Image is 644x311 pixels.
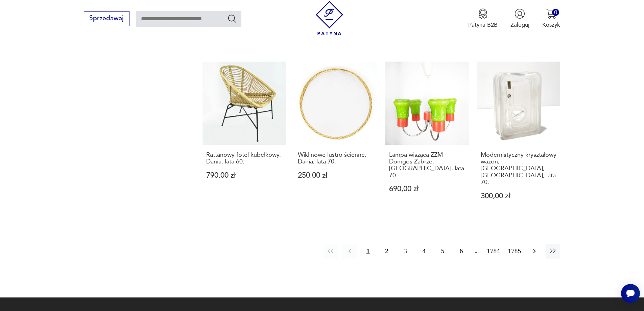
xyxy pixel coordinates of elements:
[621,284,640,303] iframe: Smartsupp widget button
[84,11,129,26] button: Sprzedawaj
[389,185,465,193] p: 690,00 zł
[468,8,498,29] a: Ikona medaluPatyna B2B
[398,244,412,259] button: 3
[298,152,374,165] h3: Wiklinowe lustro ścienne, Dania, lata 70.
[477,62,560,216] a: Modernistyczny kryształowy wazon, Noritake, Japonia, lata 70.Modernistyczny kryształowy wazon, [G...
[294,62,378,216] a: Wiklinowe lustro ścienne, Dania, lata 70.Wiklinowe lustro ścienne, Dania, lata 70.250,00 zł
[206,172,282,179] p: 790,00 zł
[379,244,394,259] button: 2
[481,193,557,200] p: 300,00 zł
[298,172,374,179] p: 250,00 zł
[227,14,237,23] button: Szukaj
[361,244,375,259] button: 1
[385,62,469,216] a: Lampa wisząca ZZM Domgos Zabrze, Polska, lata 70.Lampa wisząca ZZM Domgos Zabrze, [GEOGRAPHIC_DAT...
[312,1,347,35] img: Patyna - sklep z meblami i dekoracjami vintage
[389,152,465,179] h3: Lampa wisząca ZZM Domgos Zabrze, [GEOGRAPHIC_DATA], lata 70.
[478,8,488,19] img: Ikona medalu
[485,244,502,259] button: 1784
[542,21,560,29] p: Koszyk
[515,8,525,19] img: Ikonka użytkownika
[468,21,498,29] p: Patyna B2B
[202,62,286,216] a: Rattanowy fotel kubełkowy, Dania, lata 60.Rattanowy fotel kubełkowy, Dania, lata 60.790,00 zł
[454,244,469,259] button: 6
[435,244,450,259] button: 5
[510,8,529,29] button: Zaloguj
[84,16,129,22] a: Sprzedawaj
[506,244,523,259] button: 1785
[206,152,282,165] h3: Rattanowy fotel kubełkowy, Dania, lata 60.
[542,8,560,29] button: 0Koszyk
[552,9,559,16] div: 0
[468,8,498,29] button: Patyna B2B
[417,244,431,259] button: 4
[546,8,556,19] img: Ikona koszyka
[481,152,557,186] h3: Modernistyczny kryształowy wazon, [GEOGRAPHIC_DATA], [GEOGRAPHIC_DATA], lata 70.
[510,21,529,29] p: Zaloguj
